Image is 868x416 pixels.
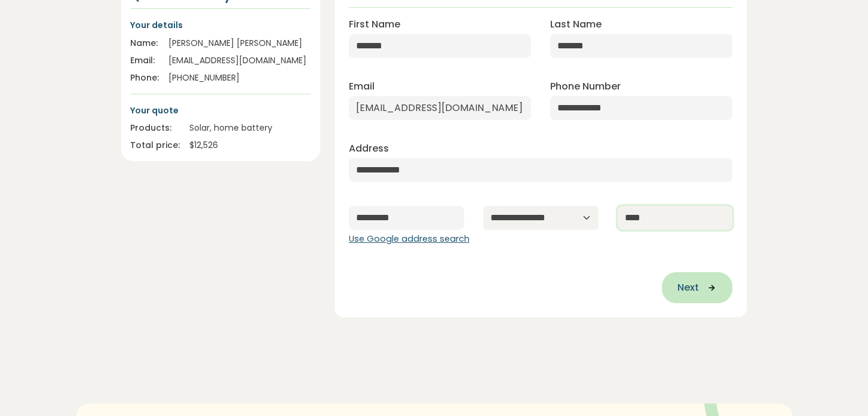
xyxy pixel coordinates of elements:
[190,122,311,134] div: Solar, home battery
[131,37,160,50] div: Name:
[131,139,180,152] div: Total price:
[662,272,732,303] button: Next
[169,54,311,67] div: [EMAIL_ADDRESS][DOMAIN_NAME]
[131,54,160,67] div: Email:
[677,281,699,295] span: Next
[131,72,160,84] div: Phone:
[169,72,311,84] div: [PHONE_NUMBER]
[131,19,311,32] p: Your details
[349,233,470,246] button: Use Google address search
[349,17,400,32] label: First Name
[169,37,311,50] div: [PERSON_NAME] [PERSON_NAME]
[131,122,180,134] div: Products:
[349,79,375,94] label: Email
[349,141,389,156] label: Address
[131,104,311,117] p: Your quote
[550,17,602,32] label: Last Name
[349,96,531,120] input: Enter email
[550,79,621,94] label: Phone Number
[190,139,311,152] div: $ 12,526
